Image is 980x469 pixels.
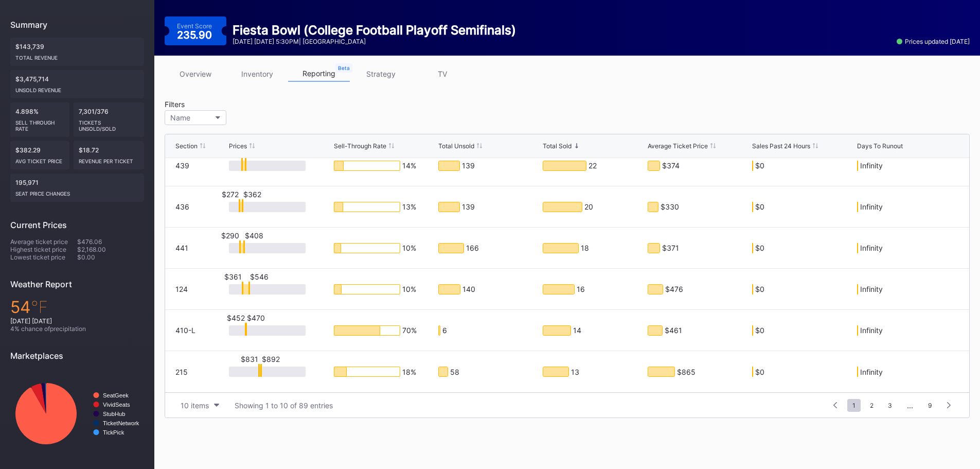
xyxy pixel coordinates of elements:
div: Days To Runout [857,142,903,150]
div: [DATE] [DATE] [10,317,144,325]
div: 14 [573,326,581,335]
div: 235.90 [177,30,215,40]
div: ... [899,401,921,410]
div: 10 % [402,285,416,294]
div: Event Score [177,22,212,30]
div: $831 [241,355,258,363]
button: Name [165,110,226,125]
div: 16 [577,285,585,294]
div: 54 [10,297,144,317]
div: Total Sold [543,142,572,150]
div: $361 [224,272,242,281]
div: Section [175,142,198,150]
div: 4.898% [10,102,69,137]
div: $0 [755,244,764,253]
div: 58 [450,367,459,376]
div: 13 % [402,202,416,212]
span: ℉ [31,297,48,317]
div: Total Revenue [15,50,139,61]
div: 10 items [181,401,209,410]
div: Average Ticket Price [648,142,708,150]
div: Prices [229,142,247,150]
div: Tickets Unsold/Sold [79,115,139,132]
div: Weather Report [10,279,144,289]
span: 3 [883,399,897,412]
div: $476.06 [77,238,144,246]
div: $330 [661,202,679,212]
div: 140 [462,285,475,294]
div: 410-L [175,326,195,335]
span: 9 [923,399,937,412]
div: 6 [442,326,447,335]
div: 124 [175,285,188,293]
div: $0 [755,367,764,376]
div: Infinity [860,161,883,170]
div: $0 [755,285,764,294]
div: Infinity [860,285,883,294]
div: 195,971 [10,173,144,202]
text: TicketNetwork [103,420,139,426]
div: $546 [250,272,269,281]
div: $382.29 [10,141,69,169]
div: Current Prices [10,220,144,230]
div: 7,301/376 [74,102,145,137]
div: 436 [175,202,189,211]
div: Highest ticket price [10,246,77,253]
a: strategy [350,66,412,82]
div: $272 [222,190,239,199]
div: 10 % [402,244,416,253]
div: $865 [677,367,696,376]
div: 215 [175,368,188,376]
div: 139 [462,161,475,170]
a: TV [412,66,473,82]
div: $461 [665,326,682,335]
div: Average ticket price [10,238,77,246]
div: $470 [247,314,265,322]
button: 10 items [175,398,224,412]
div: $452 [227,314,245,322]
div: 18 % [402,367,416,376]
div: 441 [175,244,188,252]
div: Avg ticket price [15,154,64,164]
div: 20 [584,202,593,212]
div: Marketplaces [10,351,144,361]
div: Name [170,113,190,122]
div: Unsold Revenue [15,83,139,93]
div: Prices updated [DATE] [897,38,970,45]
div: $0.00 [77,253,144,261]
span: 2 [865,399,879,412]
div: 166 [466,244,479,253]
div: Showing 1 to 10 of 89 entries [235,401,333,410]
div: Infinity [860,326,883,335]
div: 70 % [402,326,417,335]
a: inventory [226,66,288,82]
div: [DATE] [DATE] 5:30PM | [GEOGRAPHIC_DATA] [233,38,516,45]
div: 139 [462,202,475,212]
a: overview [165,66,226,82]
a: reporting [288,66,350,82]
svg: Chart title [10,369,144,459]
div: Sales Past 24 Hours [752,142,810,150]
span: 1 [847,399,861,412]
div: Fiesta Bowl (College Football Playoff Semifinals) [233,23,516,38]
div: Filters [165,100,231,109]
div: 4 % chance of precipitation [10,325,144,333]
div: 14 % [402,161,416,170]
div: 13 [571,367,579,376]
div: Sell-Through Rate [334,142,386,150]
div: $374 [662,161,680,170]
div: $143,739 [10,38,144,66]
div: $892 [262,355,280,363]
div: $2,168.00 [77,246,144,253]
div: Infinity [860,367,883,376]
div: seat price changes [15,186,139,197]
div: Revenue per ticket [79,154,139,164]
div: $476 [665,285,683,294]
text: SeatGeek [103,392,129,398]
div: $0 [755,326,764,335]
div: $290 [221,231,239,240]
div: Infinity [860,244,883,253]
div: Total Unsold [438,142,474,150]
div: 22 [589,161,597,170]
div: Sell Through Rate [15,115,64,132]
